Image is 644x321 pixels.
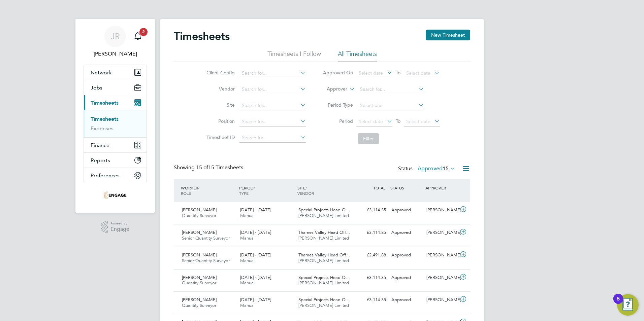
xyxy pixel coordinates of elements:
div: £2,491.88 [354,250,389,261]
span: Thames Valley Head Off… [298,252,350,258]
label: Approved [418,165,455,172]
span: [PERSON_NAME] [182,275,217,280]
span: [PERSON_NAME] Limited [298,280,349,286]
div: Approved [389,250,424,261]
div: 5 [617,299,620,308]
span: Special Projects Head O… [298,275,350,280]
div: Status [398,164,457,174]
span: 15 of [196,164,208,171]
span: [PERSON_NAME] [182,252,217,258]
div: £3,114.35 [354,205,389,216]
span: Manual [240,302,255,308]
span: [DATE] - [DATE] [240,229,271,235]
div: Timesheets [84,110,147,137]
span: Manual [240,258,255,263]
span: / [305,185,307,190]
div: [PERSON_NAME] [424,250,459,261]
button: Jobs [84,80,147,95]
nav: Main navigation [75,19,155,213]
span: Manual [240,280,255,286]
span: Engage [110,226,129,232]
input: Search for... [239,133,306,143]
span: Preferences [91,172,120,179]
span: [DATE] - [DATE] [240,297,271,302]
button: Preferences [84,168,147,183]
input: Select one [358,101,424,110]
span: ROLE [181,190,191,196]
input: Search for... [239,69,306,78]
span: 2 [139,28,148,36]
span: Quantity Surveyor [182,280,216,286]
span: JR [111,32,120,41]
span: Thames Valley Head Off… [298,229,350,235]
span: Senior Quantity Surveyor [182,235,230,241]
span: Select date [359,118,383,124]
a: Timesheets [91,116,119,122]
span: Quantity Surveyor [182,302,216,308]
a: 2 [131,26,144,47]
div: Showing [174,164,245,171]
span: Reports [91,157,110,164]
span: / [254,185,255,190]
span: 15 [443,165,449,172]
span: TOTAL [373,185,385,190]
label: Approver [317,86,347,93]
span: Powered by [110,221,129,226]
span: [DATE] - [DATE] [240,207,271,213]
div: £3,114.35 [354,272,389,283]
button: Network [84,65,147,80]
span: Timesheets [91,100,119,106]
span: Manual [240,213,255,218]
span: VENDOR [297,190,314,196]
span: Senior Quantity Surveyor [182,258,230,263]
div: APPROVER [424,182,459,194]
span: Select date [406,118,430,124]
div: STATUS [389,182,424,194]
span: Jobs [91,84,102,91]
span: Joanna Rogers [84,50,147,58]
input: Search for... [358,85,424,94]
span: / [198,185,199,190]
div: £3,114.35 [354,294,389,306]
span: [PERSON_NAME] Limited [298,302,349,308]
div: [PERSON_NAME] [424,294,459,306]
label: Site [204,102,235,108]
label: Client Config [204,70,235,76]
span: [DATE] - [DATE] [240,275,271,280]
span: Special Projects Head O… [298,297,350,302]
input: Search for... [239,85,306,94]
div: PERIOD [237,182,296,199]
li: Timesheets I Follow [267,50,321,62]
span: Select date [359,70,383,76]
button: Finance [84,138,147,152]
span: [PERSON_NAME] [182,229,217,235]
label: Period Type [323,102,353,108]
button: Reports [84,153,147,168]
span: [PERSON_NAME] Limited [298,235,349,241]
span: [PERSON_NAME] Limited [298,258,349,263]
a: Expenses [91,125,114,132]
button: Open Resource Center, 5 new notifications [617,294,639,316]
span: [DATE] - [DATE] [240,252,271,258]
div: WORKER [179,182,237,199]
span: 15 Timesheets [196,164,243,171]
label: Timesheet ID [204,134,235,140]
button: Timesheets [84,95,147,110]
label: Vendor [204,86,235,92]
span: [PERSON_NAME] Limited [298,213,349,218]
h2: Timesheets [174,30,230,43]
input: Search for... [239,101,306,110]
span: Quantity Surveyor [182,213,216,218]
div: Approved [389,205,424,216]
div: Approved [389,227,424,238]
div: £3,114.85 [354,227,389,238]
span: Special Projects Head O… [298,207,350,213]
div: [PERSON_NAME] [424,272,459,283]
div: SITE [296,182,354,199]
button: New Timesheet [426,30,470,40]
span: [PERSON_NAME] [182,207,217,213]
label: Position [204,118,235,124]
div: [PERSON_NAME] [424,227,459,238]
span: Select date [406,70,430,76]
img: tglsearch-logo-retina.png [104,190,126,201]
